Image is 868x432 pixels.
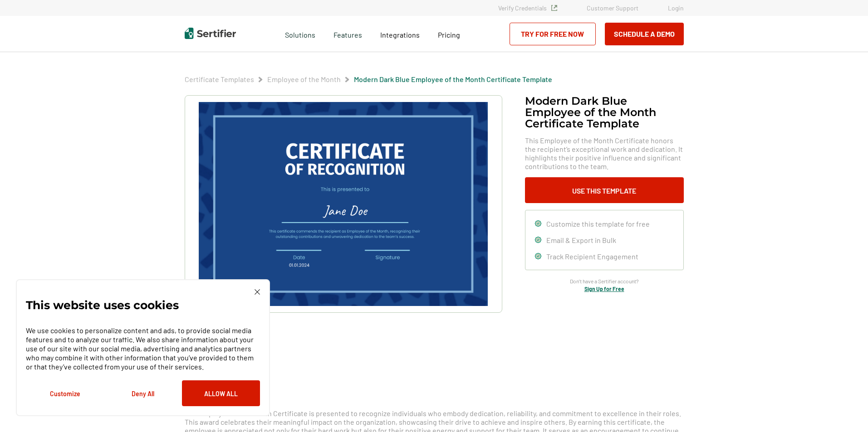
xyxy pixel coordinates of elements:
[546,236,616,244] span: Email & Export in Bulk
[26,326,260,371] p: We use cookies to personalize content and ads, to provide social media features and to analyze ou...
[333,28,362,39] span: Features
[185,75,552,84] div: Breadcrumb
[525,95,684,129] h1: Modern Dark Blue Employee of the Month Certificate Template
[525,136,684,170] span: This Employee of the Month Certificate honors the recipient’s exceptional work and dedication. It...
[823,388,868,432] iframe: Chat Widget
[267,75,341,83] a: Employee of the Month
[185,75,254,83] a: Certificate Templates
[546,219,650,228] span: Customize this template for free
[354,75,552,84] span: Modern Dark Blue Employee of the Month Certificate Template
[104,380,182,406] button: Deny All
[546,252,638,261] span: Track Recipient Engagement
[199,102,487,306] img: Modern Dark Blue Employee of the Month Certificate Template
[182,380,260,406] button: Allow All
[26,301,179,310] p: This website uses cookies
[570,277,639,286] span: Don’t have a Sertifier account?
[605,23,684,45] button: Schedule a Demo
[438,30,460,39] span: Pricing
[354,75,552,83] a: Modern Dark Blue Employee of the Month Certificate Template
[26,380,104,406] button: Customize
[510,23,596,45] a: Try for Free Now
[185,75,254,84] span: Certificate Templates
[285,28,315,39] span: Solutions
[587,4,638,12] a: Customer Support
[498,4,557,12] a: Verify Credentials
[185,28,236,39] img: Sertifier | Digital Credentialing Platform
[438,28,460,39] a: Pricing
[584,286,624,292] a: Sign Up for Free
[267,75,341,84] span: Employee of the Month
[380,30,420,39] span: Integrations
[668,4,684,12] a: Login
[255,289,260,295] img: Cookie Popup Close
[525,177,684,203] button: Use This Template
[380,28,420,39] a: Integrations
[551,5,557,11] img: Verified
